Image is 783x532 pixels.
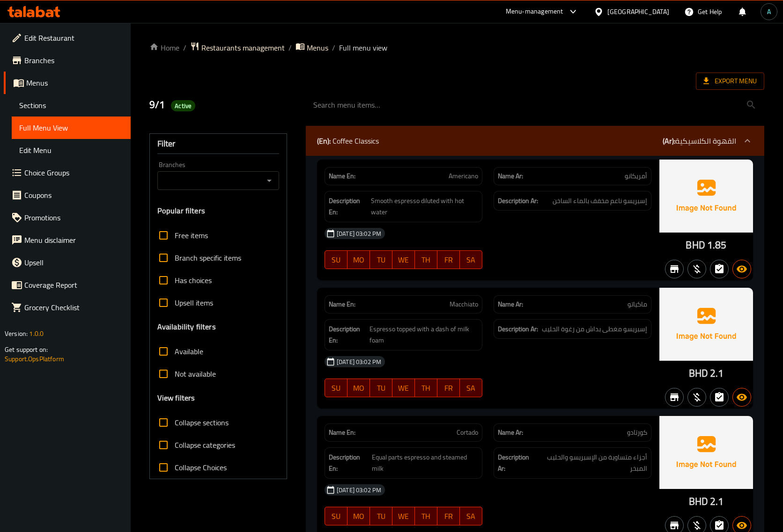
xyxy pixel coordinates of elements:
span: أمريكانو [625,171,647,181]
span: [DATE] 03:02 PM [333,486,385,495]
strong: Name Ar: [498,171,523,181]
span: Coupons [24,189,123,201]
button: FR [437,250,460,269]
span: Export Menu [703,75,757,87]
a: Promotions [4,206,131,229]
img: Ae5nvW7+0k+MAAAAAElFTkSuQmCC [659,416,753,489]
a: Edit Restaurant [4,27,131,49]
span: Equal parts espresso and steamed milk [372,452,478,474]
span: TU [374,381,389,395]
li: / [183,42,186,53]
span: BHD [686,236,705,254]
span: Promotions [24,212,123,223]
a: Home [149,42,179,53]
span: Upsell items [175,297,213,308]
button: TH [415,379,437,397]
strong: Description En: [329,323,368,346]
span: SA [464,510,479,523]
span: Free items [175,230,208,241]
span: Edit Restaurant [24,32,123,44]
span: Collapse Choices [175,462,227,473]
a: Choice Groups [4,161,131,184]
span: Macchiato [450,299,478,309]
span: أجزاء متساوية من الإسبريسو والحليب المبخر [537,452,647,474]
div: Menu-management [506,6,563,17]
button: TH [415,507,437,525]
span: 2.1 [710,364,724,382]
button: SU [325,250,347,269]
button: MO [347,250,370,269]
span: TH [419,381,434,395]
span: SA [464,253,479,267]
span: Not available [175,368,216,379]
strong: Description Ar: [498,195,538,207]
p: Coffee Classics [317,135,379,146]
a: Restaurants management [190,42,285,54]
a: Sections [12,94,131,117]
span: SU [329,253,344,267]
span: Espresso topped with a dash of milk foam [369,323,478,346]
button: TU [370,379,392,397]
button: Available [732,260,751,278]
span: Smooth espresso diluted with hot water [371,195,478,218]
span: Coverage Report [24,279,123,291]
strong: Description Ar: [498,323,538,335]
a: Full Menu View [12,117,131,139]
span: ماكياتو [628,299,647,309]
span: TH [419,510,434,523]
span: 1.85 [707,236,727,254]
button: WE [392,379,415,397]
button: FR [437,507,460,525]
span: WE [396,510,411,523]
span: FR [441,253,456,267]
nav: breadcrumb [149,42,764,54]
a: Menus [295,42,328,54]
span: Edit Menu [19,145,123,156]
img: Ae5nvW7+0k+MAAAAAElFTkSuQmCC [659,160,753,233]
li: / [332,42,335,53]
span: A [767,7,771,17]
strong: Description En: [329,452,370,474]
span: Active [171,102,195,110]
button: SA [460,250,482,269]
span: Upsell [24,257,123,268]
span: 2.1 [710,492,724,510]
button: WE [392,507,415,525]
p: القهوة الكلاسيكية [663,135,736,146]
button: TU [370,507,392,525]
span: Version: [5,328,28,340]
span: Get support on: [5,343,48,356]
span: Menus [307,42,328,53]
input: search [306,93,764,117]
button: SA [460,379,482,397]
span: Menus [26,77,123,88]
span: Collapse sections [175,417,229,428]
span: Branch specific items [175,252,241,263]
span: كورتادو [627,428,647,437]
a: Menus [4,72,131,94]
span: FR [441,510,456,523]
button: FR [437,379,460,397]
span: SU [329,381,344,395]
a: Menu disclaimer [4,229,131,251]
span: Choice Groups [24,167,123,178]
strong: Name Ar: [498,428,523,437]
h3: Availability filters [157,321,216,332]
span: Sections [19,100,123,111]
button: MO [347,507,370,525]
a: Support.OpsPlatform [5,353,64,365]
div: Filter [157,134,279,154]
span: [DATE] 03:02 PM [333,357,385,366]
span: 1.0.0 [29,328,44,340]
span: SA [464,381,479,395]
a: Coupons [4,184,131,206]
span: Export Menu [696,73,764,90]
span: WE [396,381,411,395]
span: [DATE] 03:02 PM [333,229,385,238]
button: Not has choices [710,260,729,278]
div: [GEOGRAPHIC_DATA] [607,7,669,17]
span: Full Menu View [19,122,123,133]
span: WE [396,253,411,267]
div: Active [171,100,195,111]
span: Branches [24,55,123,66]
